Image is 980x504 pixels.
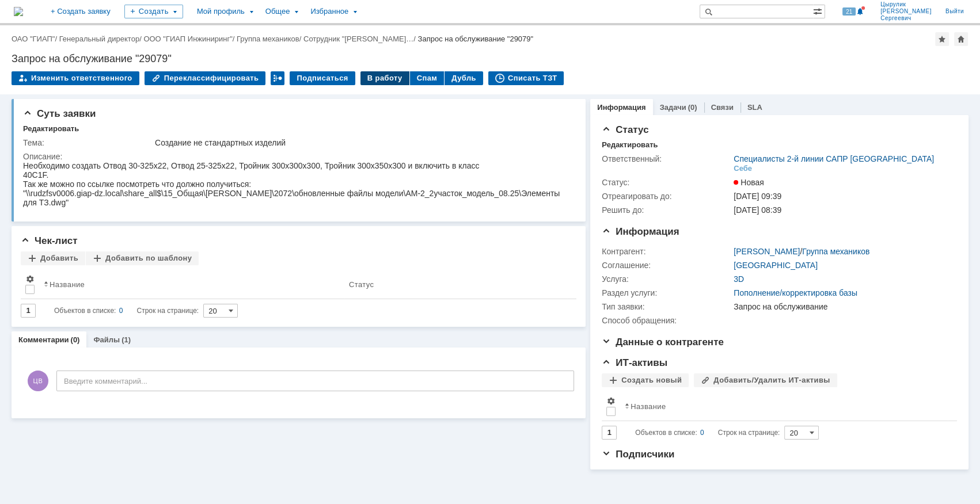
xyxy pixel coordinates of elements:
[602,302,731,311] div: Тип заявки:
[700,426,704,440] div: 0
[39,270,344,299] th: Название
[747,103,762,112] a: SLA
[602,288,731,297] div: Раздел услуги:
[121,335,131,344] div: (1)
[602,357,667,368] span: ИТ-активы
[813,5,825,16] span: Расширенный поиск
[124,5,183,18] div: Создать
[71,335,80,344] div: (0)
[880,8,932,15] span: [PERSON_NAME]
[734,192,781,201] span: [DATE] 09:39
[734,247,869,256] div: /
[630,402,666,411] div: Название
[602,261,731,270] div: Соглашение:
[59,35,139,43] a: Генеральный директор
[50,280,85,289] div: Название
[602,449,674,460] span: Подписчики
[597,103,645,112] a: Информация
[143,35,237,43] div: /
[59,35,144,43] div: /
[734,247,800,256] a: [PERSON_NAME]
[954,32,968,46] div: Сделать домашней страницей
[880,1,932,8] span: Цырулик
[602,178,731,187] div: Статус:
[734,205,781,215] span: [DATE] 08:39
[606,396,616,406] span: Настройки
[602,274,731,284] div: Услуга:
[119,304,123,318] div: 0
[734,302,951,311] div: Запрос на обслуживание
[734,178,764,187] span: Новая
[23,138,153,147] div: Тема:
[18,335,69,344] a: Комментарии
[620,392,948,421] th: Название
[734,164,752,173] div: Себе
[734,261,818,270] a: [GEOGRAPHIC_DATA]
[23,108,96,119] span: Суть заявки
[602,124,648,135] span: Статус
[28,371,48,391] span: ЦВ
[660,103,686,112] a: Задачи
[602,154,731,163] div: Ответственный:
[635,429,697,437] span: Объектов в списке:
[12,35,55,43] a: ОАО "ГИАП"
[880,15,932,22] span: Сергеевич
[635,426,780,440] i: Строк на странице:
[23,152,571,161] div: Описание:
[143,35,232,43] a: ООО "ГИАП Инжиниринг"
[935,32,949,46] div: Добавить в избранное
[237,35,299,43] a: Группа механиков
[93,335,120,344] a: Файлы
[303,35,418,43] div: /
[842,7,856,16] span: 21
[602,247,731,256] div: Контрагент:
[688,103,697,112] div: (0)
[602,226,679,237] span: Информация
[23,124,79,133] div: Редактировать
[602,140,658,150] div: Редактировать
[303,35,413,43] a: Сотрудник "[PERSON_NAME]…
[711,103,734,112] a: Связи
[417,35,533,43] div: Запрос на обслуживание "29079"
[14,7,23,16] a: Перейти на домашнюю страницу
[344,270,567,299] th: Статус
[802,247,869,256] a: Группа механиков
[602,337,724,348] span: Данные о контрагенте
[734,274,744,284] a: 3D
[25,274,35,284] span: Настройки
[155,138,569,147] div: Создание не стандартных изделий
[237,35,303,43] div: /
[602,316,731,325] div: Способ обращения:
[54,307,116,315] span: Объектов в списке:
[349,280,374,289] div: Статус
[734,154,934,163] a: Специалисты 2-й линии САПР [GEOGRAPHIC_DATA]
[12,53,968,64] div: Запрос на обслуживание "29079"
[602,205,731,215] div: Решить до:
[12,35,59,43] div: /
[14,7,23,16] img: logo
[21,235,78,246] span: Чек-лист
[271,71,284,85] div: Работа с массовостью
[602,192,731,201] div: Отреагировать до:
[54,304,199,318] i: Строк на странице:
[734,288,857,297] a: Пополнение/корректировка базы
